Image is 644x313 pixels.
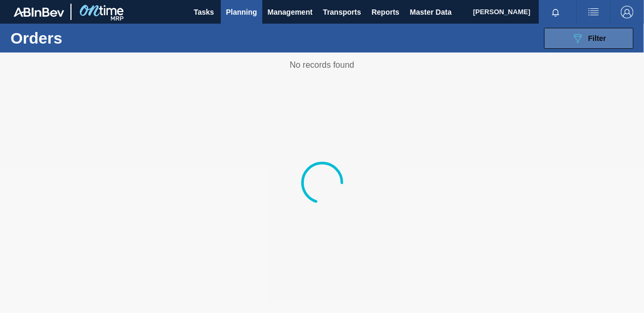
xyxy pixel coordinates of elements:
span: Management [268,6,313,18]
span: Transports [323,6,361,18]
span: Reports [372,6,400,18]
span: Master Data [410,6,452,18]
span: Tasks [192,6,216,18]
span: Planning [226,6,257,18]
button: Notifications [539,5,573,19]
span: Filter [588,34,606,43]
button: Filter [544,28,633,49]
img: userActions [587,6,600,18]
img: Logout [621,6,633,18]
h1: Orders [11,32,155,44]
img: TNhmsLtSVTkK8tSr43FrP2fwEKptu5GPRR3wAAAABJRU5ErkJggg== [14,7,64,17]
